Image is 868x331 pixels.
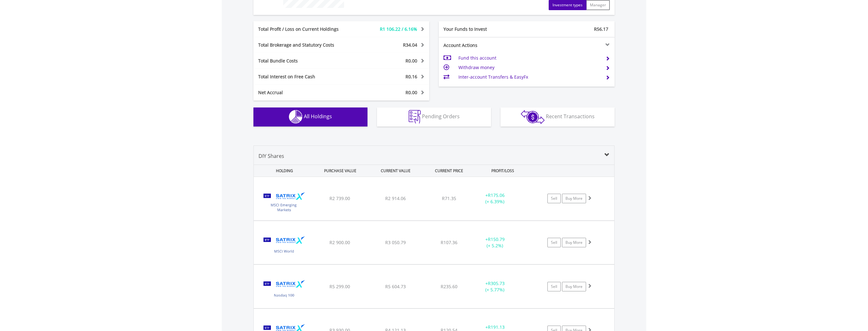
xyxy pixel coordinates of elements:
[424,165,474,177] div: CURRENT PRICE
[442,195,456,201] span: R71.35
[547,238,561,247] a: Sell
[458,72,601,82] td: Inter-account Transfers & EasyFx
[471,236,519,249] div: + (+ 5.2%)
[257,229,311,263] img: TFSA.STXWDM.png
[441,283,457,289] span: R235.60
[377,107,491,127] button: Pending Orders
[258,153,284,159] span: DIY Shares
[409,110,421,124] img: pending_instructions-wht.png
[501,107,615,127] button: Recent Transactions
[253,107,367,127] button: All Holdings
[488,324,505,330] span: R191.13
[329,283,350,289] span: R5 299.00
[488,192,505,198] span: R175.06
[253,89,356,96] div: Net Accrual
[422,113,460,120] span: Pending Orders
[546,113,595,120] span: Recent Transactions
[471,280,519,293] div: + (+ 5.77%)
[253,58,356,64] div: Total Bundle Costs
[405,58,417,64] span: R0.00
[488,236,505,242] span: R150.79
[380,26,417,32] span: R1 106.22 / 6.16%
[385,239,406,245] span: R3 050.79
[547,194,561,203] a: Sell
[439,42,527,49] div: Account Actions
[562,238,586,247] a: Buy More
[368,165,423,177] div: CURRENT VALUE
[304,113,332,120] span: All Holdings
[257,185,311,219] img: TFSA.STXEMG.png
[403,42,417,48] span: R34.04
[253,26,356,32] div: Total Profit / Loss on Current Holdings
[562,282,586,291] a: Buy More
[439,26,527,32] div: Your Funds to Invest
[313,165,367,177] div: PURCHASE VALUE
[254,165,312,177] div: HOLDING
[385,195,406,201] span: R2 914.06
[475,165,530,177] div: PROFIT/LOSS
[405,89,417,95] span: R0.00
[441,239,457,245] span: R107.36
[562,194,586,203] a: Buy More
[253,42,356,48] div: Total Brokerage and Statutory Costs
[405,74,417,80] span: R0.16
[488,280,505,286] span: R305.73
[471,192,519,205] div: + (+ 6.39%)
[594,26,608,32] span: R56.17
[257,273,311,307] img: TFSA.STXNDQ.png
[458,63,601,72] td: Withdraw money
[521,110,545,124] img: transactions-zar-wht.png
[253,74,356,80] div: Total Interest on Free Cash
[458,53,601,63] td: Fund this account
[385,283,406,289] span: R5 604.73
[329,239,350,245] span: R2 900.00
[289,110,303,124] img: holdings-wht.png
[547,282,561,291] a: Sell
[329,195,350,201] span: R2 739.00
